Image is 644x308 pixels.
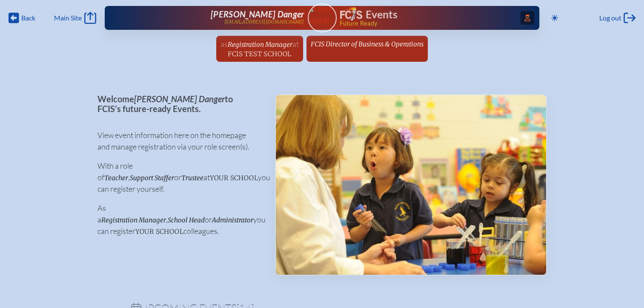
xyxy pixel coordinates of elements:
[217,36,302,62] a: asRegistration ManageratFCIS Test School
[104,174,128,182] span: Teacher
[168,216,205,224] span: School Head
[311,40,424,48] span: FCIS Director of Business & Operations
[228,50,291,58] span: FCIS Test School
[21,14,35,22] span: Back
[101,216,166,224] span: Registration Manager
[54,14,82,22] span: Main Site
[132,9,304,26] a: [PERSON_NAME] Danger[EMAIL_ADDRESS][DOMAIN_NAME]
[228,40,292,49] span: Registration Manager
[340,7,512,26] div: FCIS Events — Future ready
[339,20,512,26] span: Future Ready
[134,94,225,104] span: [PERSON_NAME] Danger
[292,39,299,49] span: at
[308,3,337,32] a: User Avatar
[130,174,174,182] span: Support Staffer
[181,174,203,182] span: Trustee
[276,95,546,275] img: Events
[97,130,261,153] p: View event information here on the homepage and manage registration via your role screen(s).
[210,174,258,182] span: your school
[135,227,183,236] span: your school
[97,202,261,237] p: As a , or you can register colleagues.
[224,19,304,25] p: [EMAIL_ADDRESS][DOMAIN_NAME]
[220,39,228,49] span: as
[97,160,261,195] p: With a role of , or at you can register yourself.
[212,216,253,224] span: Administrator
[307,36,427,52] a: FCIS Director of Business & Operations
[211,9,304,19] span: [PERSON_NAME] Danger
[97,94,261,113] p: Welcome to FCIS’s future-ready Events.
[54,12,96,24] a: Main Site
[599,14,621,22] span: Log out
[304,3,340,26] img: User Avatar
